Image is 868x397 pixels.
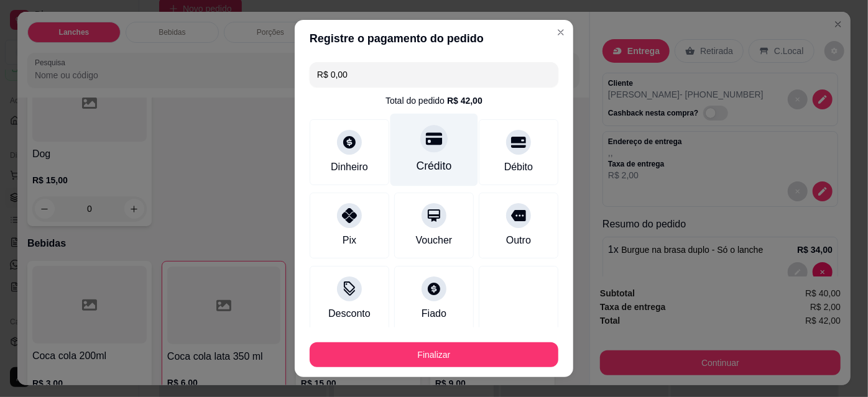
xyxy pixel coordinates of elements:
[504,160,533,175] div: Débito
[506,233,531,248] div: Outro
[317,62,551,87] input: Ex.: hambúrguer de cordeiro
[551,22,571,42] button: Close
[310,342,558,367] button: Finalizar
[416,233,453,248] div: Voucher
[417,158,452,174] div: Crédito
[343,233,356,248] div: Pix
[422,306,446,321] div: Fiado
[328,306,371,321] div: Desconto
[295,20,573,57] header: Registre o pagamento do pedido
[331,160,368,175] div: Dinheiro
[386,94,482,107] div: Total do pedido
[447,94,482,107] div: R$ 42,00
